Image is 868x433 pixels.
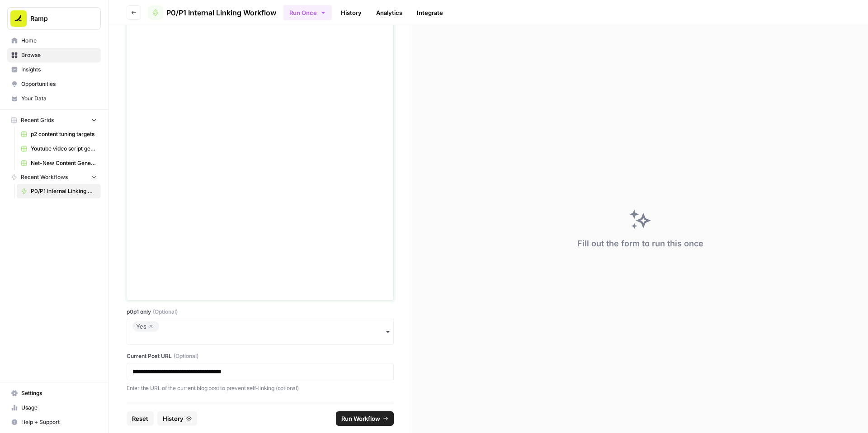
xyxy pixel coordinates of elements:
a: Youtube video script generator [17,141,101,156]
label: p0p1 only [127,308,394,316]
span: Home [21,37,97,45]
a: Settings [7,386,101,400]
button: Help + Support [7,415,101,429]
a: Usage [7,400,101,415]
span: Recent Workflows [21,173,68,181]
a: P0/P1 Internal Linking Workflow [17,184,101,198]
button: Yes [127,319,394,345]
button: Recent Grids [7,113,101,127]
span: Your Data [21,94,97,103]
span: Browse [21,51,97,59]
p: Enter the URL of the current blog post to prevent self-linking (optional) [127,384,394,393]
span: Opportunities [21,80,97,88]
span: (Optional) [174,352,198,360]
a: Home [7,33,101,48]
button: History [157,411,197,426]
a: Analytics [371,5,408,20]
a: Your Data [7,91,101,106]
span: p2 content tuning targets [31,130,97,138]
span: Usage [21,404,97,412]
a: Opportunities [7,77,101,91]
div: Fill out the form to run this once [577,237,703,250]
span: Youtube video script generator [31,145,97,153]
button: Reset [127,411,154,426]
span: (Optional) [153,308,178,316]
span: Recent Grids [21,116,54,124]
a: Integrate [411,5,448,20]
span: Run Workflow [341,414,380,423]
span: Reset [132,414,148,423]
button: Run Once [283,5,332,20]
label: Current Post URL [127,352,394,360]
span: P0/P1 Internal Linking Workflow [31,187,97,195]
span: Net-New Content Generator - Grid Template [31,159,97,167]
a: P0/P1 Internal Linking Workflow [148,5,276,20]
a: History [335,5,367,20]
span: History [163,414,184,423]
a: Net-New Content Generator - Grid Template [17,156,101,170]
span: Settings [21,389,97,397]
a: p2 content tuning targets [17,127,101,141]
img: Ramp Logo [10,10,27,27]
button: Run Workflow [336,411,394,426]
a: Insights [7,62,101,77]
div: Yes [136,321,156,332]
span: Insights [21,66,97,74]
a: Browse [7,48,101,62]
button: Recent Workflows [7,170,101,184]
span: Ramp [30,14,85,23]
span: P0/P1 Internal Linking Workflow [166,7,276,18]
span: Help + Support [21,418,97,426]
button: Workspace: Ramp [7,7,101,30]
